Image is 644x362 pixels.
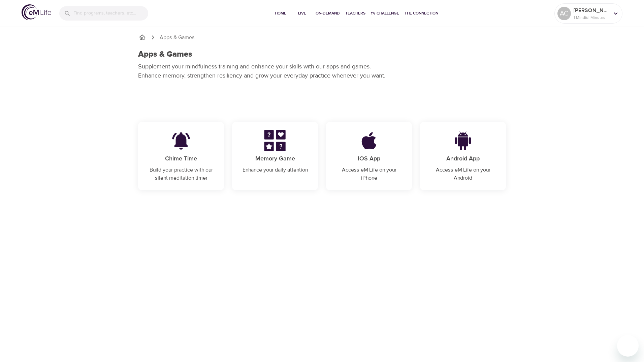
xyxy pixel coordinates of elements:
p: Access eM Life on your Android [428,166,498,182]
div: AC [557,7,571,20]
p: Enhance your daily attention [240,166,310,174]
p: [PERSON_NAME] [574,6,609,14]
img: Memory Game [254,130,296,151]
span: 1% Challenge [371,10,399,17]
p: Supplement your mindfulness training and enhance your skills with our apps and games. Enhance mem... [138,62,391,80]
p: 1 Mindful Minutes [574,14,609,21]
iframe: Button to launch messaging window [617,335,639,357]
p: Apps & Games [160,34,195,41]
p: Build your practice with our silent meditation timer [146,166,216,182]
h1: Apps & Games [138,50,192,59]
input: Find programs, teachers, etc... [73,6,148,21]
p: IOS App [334,154,404,163]
img: Chime Time [160,130,202,151]
p: Access eM Life on your iPhone [334,166,404,182]
a: Memory GameMemory GameEnhance your daily attention [232,122,318,182]
img: Android App [442,130,484,151]
nav: breadcrumb [138,33,506,41]
img: IOS App [348,130,390,151]
span: Live [294,10,310,17]
p: Android App [428,154,498,163]
a: Android AppAndroid AppAccess eM Life on your Android [420,122,506,190]
span: The Connection [405,10,438,17]
span: On-Demand [316,10,340,17]
span: Teachers [345,10,365,17]
p: Chime Time [146,154,216,163]
a: IOS AppIOS AppAccess eM Life on your iPhone [326,122,412,190]
img: logo [22,4,51,20]
a: Chime TimeChime TimeBuild your practice with our silent meditation timer [138,122,224,190]
span: Home [272,10,289,17]
p: Memory Game [240,154,310,163]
